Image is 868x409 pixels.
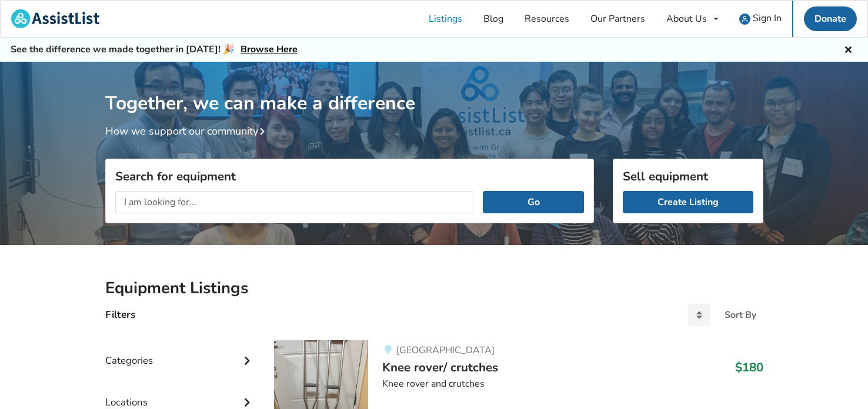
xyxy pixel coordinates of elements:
h1: Together, we can make a difference [105,62,763,115]
h4: Filters [105,308,135,321]
span: Sign In [753,12,782,25]
div: Categories [105,331,256,373]
a: Our Partners [580,1,656,37]
h3: $180 [735,360,763,375]
span: Knee rover/ crutches [382,359,498,376]
a: Blog [473,1,514,37]
div: Knee rover and crutches [382,377,763,391]
input: I am looking for... [115,191,474,213]
h3: Search for equipment [115,169,584,184]
a: Listings [418,1,473,37]
img: user icon [739,14,750,25]
button: Go [483,191,583,213]
img: assistlist-logo [11,9,99,28]
span: [GEOGRAPHIC_DATA] [396,344,495,357]
a: Resources [514,1,580,37]
h2: Equipment Listings [105,278,763,299]
a: user icon Sign In [729,1,792,37]
div: Sort By [725,310,756,320]
div: About Us [666,14,707,24]
a: Browse Here [241,43,298,56]
h3: Sell equipment [623,169,753,184]
a: How we support our community [105,124,270,138]
a: Donate [804,6,857,31]
h5: See the difference we made together in [DATE]! 🎉 [11,43,298,56]
a: Create Listing [623,191,753,213]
